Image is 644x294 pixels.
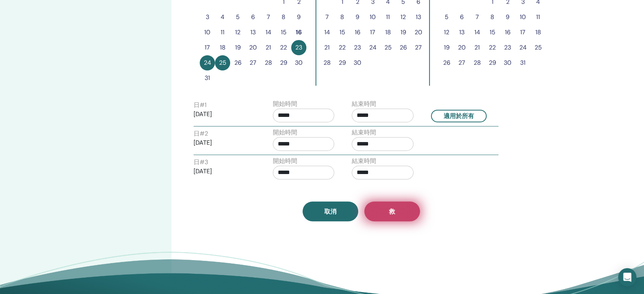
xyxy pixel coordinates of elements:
[530,40,546,55] button: 25
[350,10,365,25] button: 9
[215,10,230,25] button: 4
[411,40,426,55] button: 27
[454,25,469,40] button: 13
[469,55,485,70] button: 28
[364,201,420,221] button: 救
[291,40,306,55] button: 23
[365,25,380,40] button: 17
[431,110,487,122] button: 適用於所有
[276,10,291,25] button: 8
[618,268,636,286] div: Open Intercom Messenger
[500,10,515,25] button: 9
[291,25,306,40] button: 16
[515,55,530,70] button: 31
[230,55,245,70] button: 26
[439,55,454,70] button: 26
[319,40,335,55] button: 21
[485,40,500,55] button: 22
[230,10,245,25] button: 5
[439,25,454,40] button: 12
[194,110,255,119] p: [DATE]
[469,25,485,40] button: 14
[335,40,350,55] button: 22
[200,55,215,70] button: 24
[261,55,276,70] button: 28
[515,40,530,55] button: 24
[396,25,411,40] button: 19
[500,40,515,55] button: 23
[319,25,335,40] button: 14
[291,10,306,25] button: 9
[380,40,396,55] button: 25
[439,10,454,25] button: 5
[215,40,230,55] button: 18
[276,40,291,55] button: 22
[515,10,530,25] button: 10
[276,25,291,40] button: 15
[273,128,297,137] label: 開始時間
[245,40,261,55] button: 20
[396,10,411,25] button: 12
[352,99,376,109] label: 結束時間
[276,55,291,70] button: 29
[273,99,297,109] label: 開始時間
[200,40,215,55] button: 17
[335,55,350,70] button: 29
[411,25,426,40] button: 20
[200,70,215,86] button: 31
[200,25,215,40] button: 10
[261,40,276,55] button: 21
[500,55,515,70] button: 30
[194,129,208,138] label: 日 # 2
[469,40,485,55] button: 21
[230,40,245,55] button: 19
[530,10,546,25] button: 11
[273,157,297,166] label: 開始時間
[291,55,306,70] button: 30
[485,10,500,25] button: 8
[380,25,396,40] button: 18
[515,25,530,40] button: 17
[194,167,255,176] p: [DATE]
[261,25,276,40] button: 14
[352,128,376,137] label: 結束時間
[230,25,245,40] button: 12
[324,208,336,216] span: 取消
[396,40,411,55] button: 26
[352,157,376,166] label: 結束時間
[200,10,215,25] button: 3
[215,25,230,40] button: 11
[380,10,396,25] button: 11
[485,25,500,40] button: 15
[215,55,230,70] button: 25
[454,55,469,70] button: 27
[335,10,350,25] button: 8
[350,55,365,70] button: 30
[350,40,365,55] button: 23
[454,40,469,55] button: 20
[194,158,208,167] label: 日 # 3
[365,40,380,55] button: 24
[245,10,261,25] button: 6
[319,55,335,70] button: 28
[530,25,546,40] button: 18
[245,55,261,70] button: 27
[500,25,515,40] button: 16
[194,138,255,147] p: [DATE]
[245,25,261,40] button: 13
[439,40,454,55] button: 19
[411,10,426,25] button: 13
[261,10,276,25] button: 7
[303,201,358,221] a: 取消
[485,55,500,70] button: 29
[335,25,350,40] button: 15
[319,10,335,25] button: 7
[194,101,207,110] label: 日 # 1
[454,10,469,25] button: 6
[350,25,365,40] button: 16
[389,208,395,216] span: 救
[469,10,485,25] button: 7
[365,10,380,25] button: 10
